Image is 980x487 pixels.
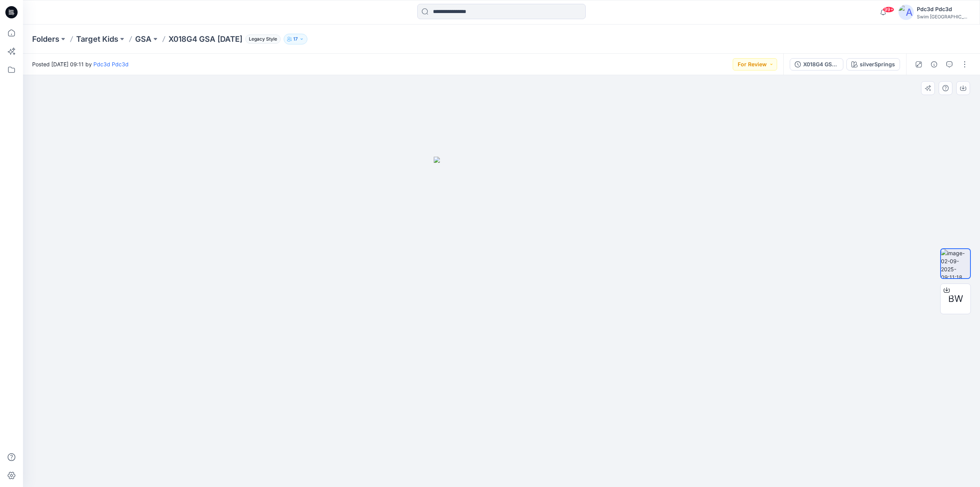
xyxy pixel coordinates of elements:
p: 17 [293,35,298,43]
div: X018G4 GSA [DATE] [803,60,838,69]
span: 99+ [883,7,894,13]
button: 17 [284,34,307,44]
img: image-02-09-2025-09:11:18 [941,249,970,278]
span: Posted [DATE] 09:11 by [32,60,129,68]
a: Folders [32,34,59,44]
a: Target Kids [76,34,118,44]
button: Details [928,58,940,71]
div: Pdc3d Pdc3d [917,5,970,14]
img: avatar [898,5,914,20]
div: silverSprings [860,60,895,69]
span: BW [948,292,963,306]
a: GSA [135,34,152,44]
button: silverSprings [846,58,900,71]
p: X018G4 GSA [DATE] [168,34,242,44]
a: Pdc3d Pdc3d [93,61,129,67]
button: X018G4 GSA [DATE] [790,58,843,71]
button: Legacy Style [242,34,281,44]
div: Swim [GEOGRAPHIC_DATA] [917,14,970,20]
span: Legacy Style [245,34,281,44]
